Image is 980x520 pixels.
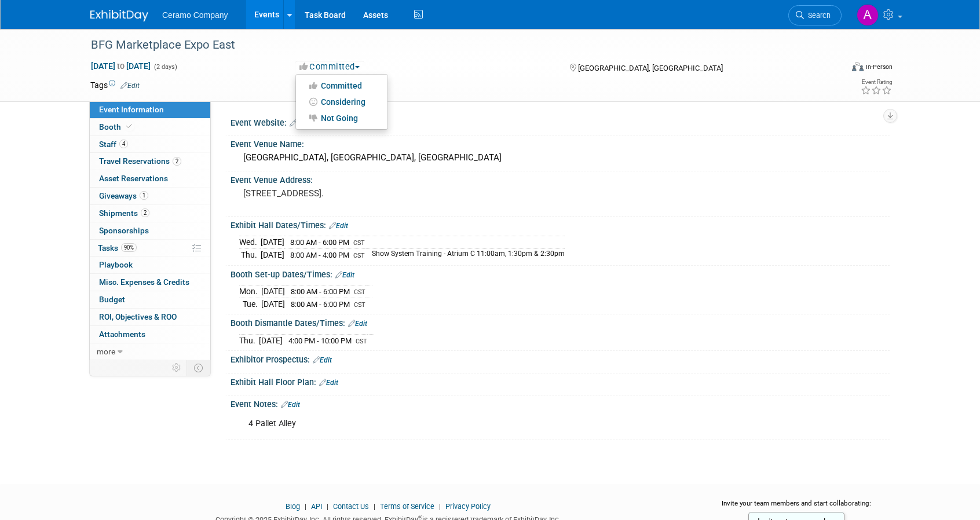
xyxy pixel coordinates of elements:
[857,4,879,26] img: Ayesha Begum
[354,301,365,309] span: CST
[99,122,134,131] span: Booth
[90,309,210,325] a: ROI, Objectives & ROO
[153,63,177,71] span: (2 days)
[99,312,177,321] span: ROI, Objectives & ROO
[291,300,350,309] span: 8:00 AM - 6:00 PM
[445,502,491,511] a: Privacy Policy
[90,153,210,170] a: Travel Reservations2
[162,10,228,20] span: Ceramo Company
[353,252,365,259] span: CST
[231,266,890,281] div: Booth Set-up Dates/Times:
[231,171,890,186] div: Event Venue Address:
[90,326,210,343] a: Attachments
[261,298,285,310] td: [DATE]
[90,61,151,71] span: [DATE] [DATE]
[99,329,145,339] span: Attachments
[90,101,210,118] a: Event Information
[98,243,137,252] span: Tasks
[90,205,210,222] a: Shipments2
[703,499,890,516] div: Invite your team members and start collaborating:
[354,288,365,296] span: CST
[231,396,890,411] div: Event Notes:
[311,502,322,511] a: API
[90,119,210,136] a: Booth
[329,222,348,230] a: Edit
[239,298,261,310] td: Tue.
[243,188,492,199] pre: [STREET_ADDRESS].
[788,5,842,25] a: Search
[865,63,893,71] div: In-Person
[87,35,824,56] div: BFG Marketplace Expo East
[173,157,181,166] span: 2
[356,338,367,345] span: CST
[99,156,181,166] span: Travel Reservations
[380,502,434,511] a: Terms of Service
[319,379,338,387] a: Edit
[99,140,128,149] span: Staff
[353,239,365,247] span: CST
[141,208,149,217] span: 2
[239,236,261,249] td: Wed.
[99,174,168,183] span: Asset Reservations
[281,401,300,409] a: Edit
[231,136,890,150] div: Event Venue Name:
[231,217,890,232] div: Exhibit Hall Dates/Times:
[187,360,211,375] td: Toggle Event Tabs
[90,343,210,360] a: more
[90,291,210,308] a: Budget
[288,336,352,345] span: 4:00 PM - 10:00 PM
[167,360,187,375] td: Personalize Event Tab Strip
[436,502,444,511] span: |
[126,123,132,130] i: Booth reservation complete
[852,62,864,71] img: Format-Inperson.png
[365,249,565,261] td: Show System Training - Atrium C 11:00am, 1:30pm & 2:30pm
[99,105,164,114] span: Event Information
[90,10,148,21] img: ExhibitDay
[120,82,140,90] a: Edit
[261,249,284,261] td: [DATE]
[99,260,133,269] span: Playbook
[239,149,881,167] div: [GEOGRAPHIC_DATA], [GEOGRAPHIC_DATA], [GEOGRAPHIC_DATA]
[261,236,284,249] td: [DATE]
[90,188,210,204] a: Giveaways1
[90,79,140,91] td: Tags
[296,110,387,126] a: Not Going
[295,61,364,73] button: Committed
[804,11,831,20] span: Search
[231,373,890,389] div: Exhibit Hall Floor Plan:
[231,351,890,366] div: Exhibitor Prospectus:
[240,412,762,435] div: 4 Pallet Alley
[99,191,148,200] span: Giveaways
[90,222,210,239] a: Sponsorships
[296,94,387,110] a: Considering
[239,334,259,346] td: Thu.
[231,314,890,329] div: Booth Dismantle Dates/Times:
[99,208,149,218] span: Shipments
[348,320,367,328] a: Edit
[90,136,210,153] a: Staff4
[119,140,128,148] span: 4
[99,277,189,287] span: Misc. Expenses & Credits
[97,347,115,356] span: more
[578,64,723,72] span: [GEOGRAPHIC_DATA], [GEOGRAPHIC_DATA]
[121,243,137,252] span: 90%
[291,287,350,296] span: 8:00 AM - 6:00 PM
[90,170,210,187] a: Asset Reservations
[239,249,261,261] td: Thu.
[90,257,210,273] a: Playbook
[261,285,285,298] td: [DATE]
[335,271,354,279] a: Edit
[90,274,210,291] a: Misc. Expenses & Credits
[371,502,378,511] span: |
[773,60,893,78] div: Event Format
[333,502,369,511] a: Contact Us
[290,119,309,127] a: Edit
[239,285,261,298] td: Mon.
[286,502,300,511] a: Blog
[99,295,125,304] span: Budget
[861,79,892,85] div: Event Rating
[290,238,349,247] span: 8:00 AM - 6:00 PM
[302,502,309,511] span: |
[290,251,349,259] span: 8:00 AM - 4:00 PM
[99,226,149,235] span: Sponsorships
